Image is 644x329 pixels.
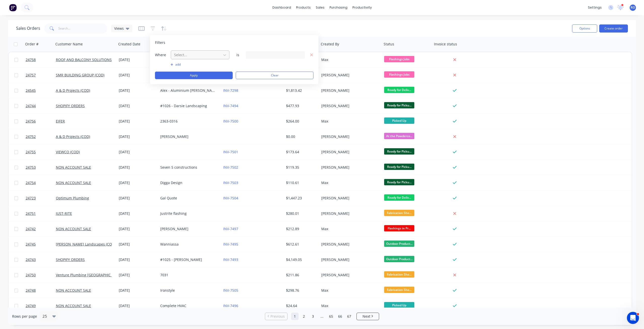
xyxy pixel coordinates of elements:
[286,165,316,170] div: $119.35
[119,165,156,170] div: [DATE]
[223,119,238,124] a: INV-7500
[26,206,56,221] a: 24751
[286,226,316,231] div: $212.89
[26,191,56,206] a: 24723
[26,98,56,113] a: 24744
[160,196,216,201] div: Gal Quote
[327,313,335,320] a: Page 65
[294,4,313,11] div: products
[26,303,36,308] span: 24749
[26,129,56,144] a: 24752
[26,73,36,78] span: 24757
[327,4,350,11] div: purchasing
[350,4,374,11] div: productivity
[286,88,316,93] div: $1,813.42
[56,103,85,108] a: SHOPIFY ORDERS
[321,257,377,262] div: [PERSON_NAME]
[26,103,36,108] span: 24744
[336,313,344,320] a: Page 66
[160,242,216,247] div: Wanniassa
[286,242,316,247] div: $612.61
[26,242,36,247] span: 24745
[384,241,414,247] span: Outdoor Product...
[26,83,56,98] a: 24545
[627,312,639,324] iframe: Intercom live chat
[321,42,339,47] div: Created By
[56,88,90,93] a: A & D Projects (COD)
[265,314,287,319] a: Previous page
[25,42,38,47] div: Order #
[384,179,414,185] span: Ready for Picku...
[114,26,124,31] span: Views
[585,4,604,11] div: settings
[26,298,56,313] a: 24749
[291,313,299,320] a: Page 1 is your current page
[26,57,36,62] span: 24758
[321,134,377,139] div: [PERSON_NAME]
[26,252,56,267] a: 24743
[160,226,216,231] div: [PERSON_NAME]
[223,88,238,93] a: INV-7298
[56,134,90,139] a: A & D Projects (COD)
[119,73,156,78] div: [DATE]
[160,134,216,139] div: [PERSON_NAME]
[223,226,238,231] a: INV-7497
[321,303,377,308] div: Max
[321,119,377,124] div: Max
[12,314,37,319] span: Rows per page
[26,180,36,185] span: 24754
[56,288,91,293] a: NON ACCOUNT SALE
[321,288,377,293] div: Max
[26,134,36,139] span: 24752
[345,313,353,320] a: Page 67
[300,313,308,320] a: Page 2
[318,313,326,320] a: Jump forward
[119,273,156,278] div: [DATE]
[26,144,56,160] a: 24755
[223,288,238,293] a: INV-7505
[119,103,156,108] div: [DATE]
[160,165,216,170] div: Seven 5 constructions
[321,149,377,155] div: [PERSON_NAME]
[119,57,156,62] div: [DATE]
[26,175,56,190] a: 24754
[321,165,377,170] div: [PERSON_NAME]
[26,257,36,262] span: 24743
[631,5,635,10] span: RO
[56,165,91,170] a: NON ACCOUNT SALE
[56,273,122,277] a: Venture Plumbing [GEOGRAPHIC_DATA]
[26,119,36,124] span: 24756
[363,314,370,319] span: Next
[286,288,316,293] div: $298.76
[223,242,238,247] a: INV-7495
[384,133,414,139] span: At the Powderco...
[119,257,156,262] div: [DATE]
[286,103,316,108] div: $477.93
[321,242,377,247] div: [PERSON_NAME]
[26,267,56,283] a: 24750
[572,24,597,33] button: Options
[26,68,56,83] a: 24757
[160,88,216,93] div: Alex - Aluminium [PERSON_NAME]
[9,4,17,11] img: Factory
[384,71,414,78] span: Flashings Jobs
[384,164,414,170] span: Ready for Picku...
[384,225,414,231] span: Flashings in Pr...
[321,226,377,231] div: Max
[286,134,316,139] div: $0.00
[119,88,156,93] div: [DATE]
[384,302,414,308] span: Picked Up
[223,165,238,170] a: INV-7502
[56,57,112,62] a: ROOF AND BALCONY SOLUTIONS
[384,56,414,62] span: Flashings Jobs
[313,4,327,11] div: sales
[321,73,377,78] div: [PERSON_NAME]
[286,303,316,308] div: $24.64
[26,283,56,298] a: 24748
[384,42,394,47] div: Status
[160,303,216,308] div: Complete HVAC
[16,26,40,31] h1: Sales Orders
[286,211,316,216] div: $280.01
[56,226,91,231] a: NON ACCOUNT SALE
[384,210,414,216] span: Fabrication She...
